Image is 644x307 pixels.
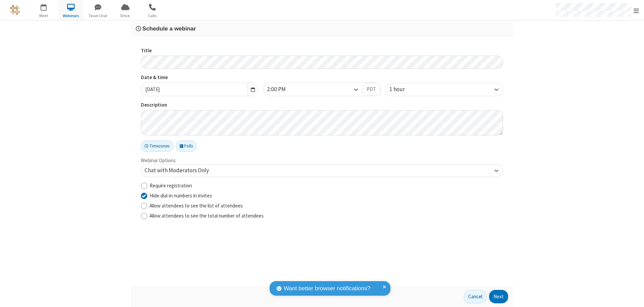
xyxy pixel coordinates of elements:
button: Next [489,290,508,303]
span: Calls [140,13,165,19]
label: Date & time [141,74,258,81]
button: Polls [176,140,197,152]
iframe: Chat [627,290,639,302]
span: Meet [31,13,56,19]
span: Require registration [150,182,192,189]
span: Want better browser notifications? [284,284,370,293]
button: Cancel [464,290,487,303]
div: 1 hour [389,85,416,94]
span: Chat with Moderators Only [145,167,209,174]
label: Description [141,101,503,109]
span: Webinars [58,13,84,19]
span: Schedule a webinar [142,25,196,32]
button: PDT [362,83,380,96]
span: Drive [113,13,138,19]
div: 2:00 PM [267,85,297,94]
span: Hide dial-in numbers in invites [150,192,212,199]
button: Timezones [141,140,173,152]
label: Title [141,47,503,55]
span: Allow attendees to see the total number of attendees [150,212,264,219]
label: Webinar Options [141,157,176,164]
span: Team Chat [86,13,111,19]
img: QA Selenium DO NOT DELETE OR CHANGE [10,5,20,15]
span: Allow attendees to see the list of attendees [150,202,243,209]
